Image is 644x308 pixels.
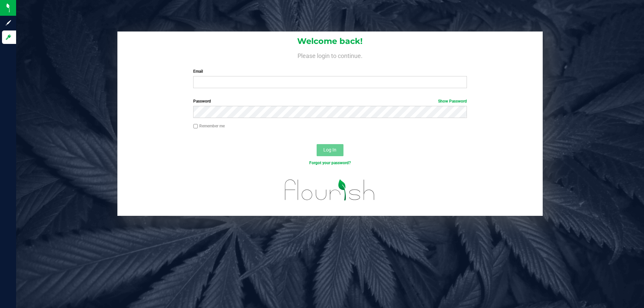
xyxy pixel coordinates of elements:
[277,173,383,207] img: flourish_logo.svg
[323,147,336,152] span: Log In
[193,124,198,129] input: Remember me
[5,34,12,41] inline-svg: Log in
[317,144,343,156] button: Log In
[117,37,543,46] h1: Welcome back!
[193,99,211,104] span: Password
[5,19,12,26] inline-svg: Sign up
[193,68,467,74] label: Email
[117,51,543,59] h4: Please login to continue.
[438,99,467,104] a: Show Password
[193,123,225,129] label: Remember me
[309,161,351,165] a: Forgot your password?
